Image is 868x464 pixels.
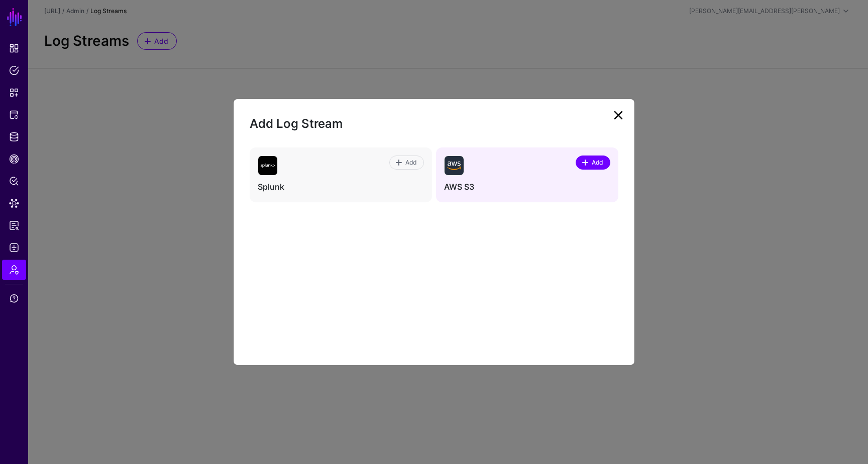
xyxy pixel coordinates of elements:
[445,156,464,175] img: svg+xml;base64,PHN2ZyB3aWR0aD0iNjQiIGhlaWdodD0iNjQiIHZpZXdCb3g9IjAgMCA2NCA2NCIgZmlsbD0ibm9uZSIgeG...
[258,156,277,175] img: svg+xml;base64,PHN2ZyB3aWR0aD0iNjQiIGhlaWdodD0iNjQiIHZpZXdCb3g9IjAgMCA2NCA2NCIgZmlsbD0ibm9uZSIgeG...
[576,156,610,170] a: Add
[389,156,424,170] a: Add
[250,115,618,132] h2: Add Log Stream
[258,182,424,192] h4: Splunk
[404,158,418,167] span: Add
[444,182,610,192] h4: AWS S3
[591,158,604,167] span: Add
